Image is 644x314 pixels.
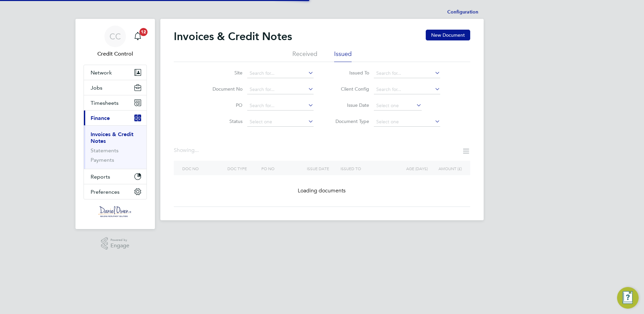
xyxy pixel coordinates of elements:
[91,100,119,106] span: Timesheets
[247,117,314,127] input: Select one
[374,101,422,111] input: Select one
[374,85,440,94] input: Search for...
[204,118,243,124] label: Status
[330,118,369,124] label: Document Type
[84,111,147,125] button: Finance
[84,80,147,95] button: Jobs
[330,70,369,76] label: Issued To
[84,206,147,217] a: Go to home page
[84,50,147,58] span: Credit Control
[84,95,147,110] button: Timesheets
[195,147,199,154] span: ...
[91,157,114,163] a: Payments
[91,69,112,76] span: Network
[109,32,121,41] span: CC
[174,30,292,43] h2: Invoices & Credit Notes
[110,243,129,249] span: Engage
[204,70,243,76] label: Site
[91,85,102,91] span: Jobs
[330,102,369,108] label: Issue Date
[91,189,120,195] span: Preferences
[91,115,110,121] span: Finance
[84,125,147,169] div: Finance
[84,169,147,184] button: Reports
[75,19,155,229] nav: Main navigation
[374,69,440,78] input: Search for...
[247,85,314,94] input: Search for...
[247,69,314,78] input: Search for...
[91,147,119,154] a: Statements
[292,50,317,62] li: Received
[334,50,352,62] li: Issued
[247,101,314,111] input: Search for...
[84,65,147,80] button: Network
[204,102,243,108] label: PO
[84,184,147,199] button: Preferences
[131,26,144,47] a: 12
[101,237,130,250] a: Powered byEngage
[426,30,470,40] button: New Document
[617,287,639,309] button: Engage Resource Center
[174,147,200,154] div: Showing
[447,5,478,19] li: Configuration
[139,28,148,36] span: 12
[330,86,369,92] label: Client Config
[110,237,129,243] span: Powered by
[98,206,132,217] img: danielowen-logo-retina.png
[204,86,243,92] label: Document No
[91,174,110,180] span: Reports
[374,117,440,127] input: Select one
[84,26,147,58] a: CCCredit Control
[91,131,133,144] a: Invoices & Credit Notes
